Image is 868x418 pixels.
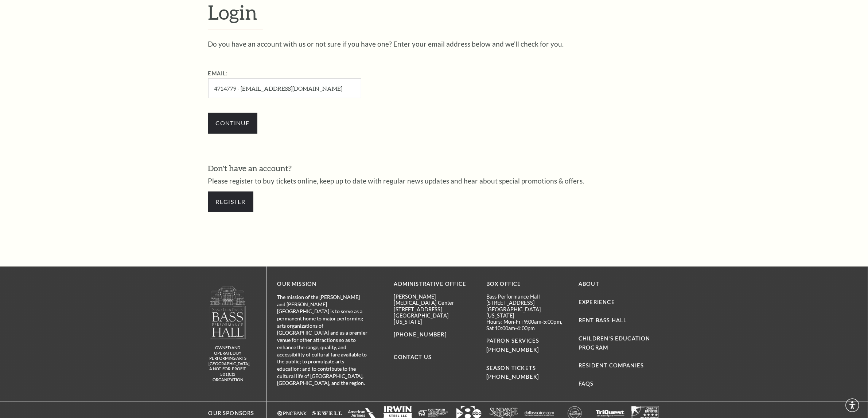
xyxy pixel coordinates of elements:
[486,280,568,289] p: BOX OFFICE
[579,380,594,387] a: FAQs
[208,163,660,174] h3: Don't have an account?
[208,0,258,24] span: Login
[579,317,627,323] a: Rent Bass Hall
[208,113,257,133] input: Continue
[394,330,475,339] p: [PHONE_NUMBER]
[579,362,644,368] a: Resident Companies
[579,335,650,351] a: Children's Education Program
[486,293,568,300] p: Bass Performance Hall
[209,345,247,382] p: owned and operated by Performing Arts [GEOGRAPHIC_DATA], A NOT-FOR-PROFIT 501(C)3 ORGANIZATION
[486,306,568,319] p: [GEOGRAPHIC_DATA][US_STATE]
[394,293,475,306] p: [PERSON_NAME][MEDICAL_DATA] Center
[486,336,568,355] p: PATRON SERVICES [PHONE_NUMBER]
[208,40,660,47] p: Do you have an account with us or not sure if you have one? Enter your email address below and we...
[208,78,361,98] input: Required
[208,177,660,184] p: Please register to buy tickets online, keep up to date with regular news updates and hear about s...
[208,192,253,212] a: Register
[209,286,246,339] img: logo-footer.png
[579,299,615,305] a: Experience
[486,300,568,306] p: [STREET_ADDRESS]
[394,280,475,289] p: Administrative Office
[486,319,568,331] p: Hours: Mon-Fri 9:00am-5:00pm, Sat 10:00am-4:00pm
[394,312,475,325] p: [GEOGRAPHIC_DATA][US_STATE]
[208,70,228,76] label: Email:
[486,355,568,382] p: SEASON TICKETS [PHONE_NUMBER]
[201,409,254,418] p: Our Sponsors
[277,293,369,387] p: The mission of the [PERSON_NAME] and [PERSON_NAME][GEOGRAPHIC_DATA] is to serve as a permanent ho...
[579,281,599,287] a: About
[394,306,475,312] p: [STREET_ADDRESS]
[394,354,432,360] a: Contact Us
[277,280,369,289] p: OUR MISSION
